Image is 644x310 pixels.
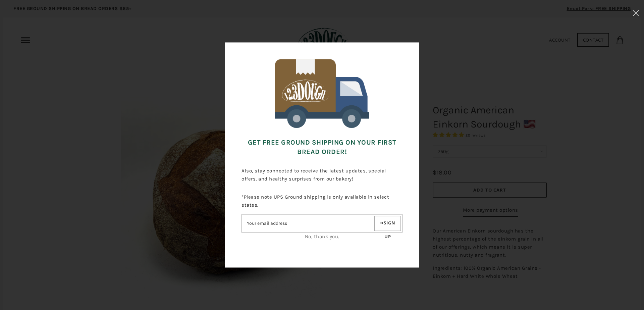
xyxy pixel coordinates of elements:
button: Sign up [374,216,401,231]
h3: Get FREE Ground Shipping on Your First Bread Order! [241,133,402,162]
a: No, thank you. [305,234,339,240]
img: 123Dough Bakery Free Shipping for First Time Customers [275,59,369,128]
input: Email address [242,218,373,229]
p: Also, stay connected to receive the latest updates, special offers, and healthy surprises from ou... [241,162,402,188]
div: *Please note UPS Ground shipping is only available in select states. [241,188,402,246]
